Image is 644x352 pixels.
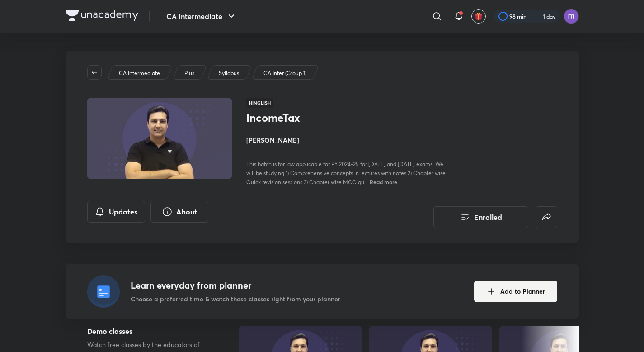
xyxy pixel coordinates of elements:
p: Syllabus [219,69,239,77]
p: CA Intermediate [119,69,160,77]
a: Plus [183,69,196,77]
h5: Demo classes [87,326,210,337]
a: CA Intermediate [117,69,161,77]
button: avatar [471,9,486,24]
img: Company Logo [66,10,138,21]
p: CA Inter (Group 1) [263,69,306,77]
img: avatar [475,12,483,20]
a: CA Inter (Group 1) [262,69,308,77]
img: Thumbnail [85,97,233,180]
a: Syllabus [217,69,240,77]
span: Read more [370,178,397,186]
button: false [536,206,557,228]
span: Hinglish [246,98,273,108]
button: Updates [87,201,145,223]
a: Company Logo [66,10,138,23]
p: Plus [184,69,194,77]
button: Add to Planner [474,281,557,302]
h4: Learn everyday from planner [131,279,340,292]
img: streak [532,12,541,21]
button: CA Intermediate [161,7,242,25]
button: Enrolled [433,206,528,228]
button: About [150,201,208,223]
h4: [PERSON_NAME] [246,135,449,145]
h1: IncomeTax [246,111,394,124]
p: Choose a preferred time & watch these classes right from your planner [131,294,340,304]
img: rohit kumar [564,9,579,24]
span: This batch is for law applicable for PY 2024-25 for [DATE] and [DATE] exams. We will be studying ... [246,161,446,186]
